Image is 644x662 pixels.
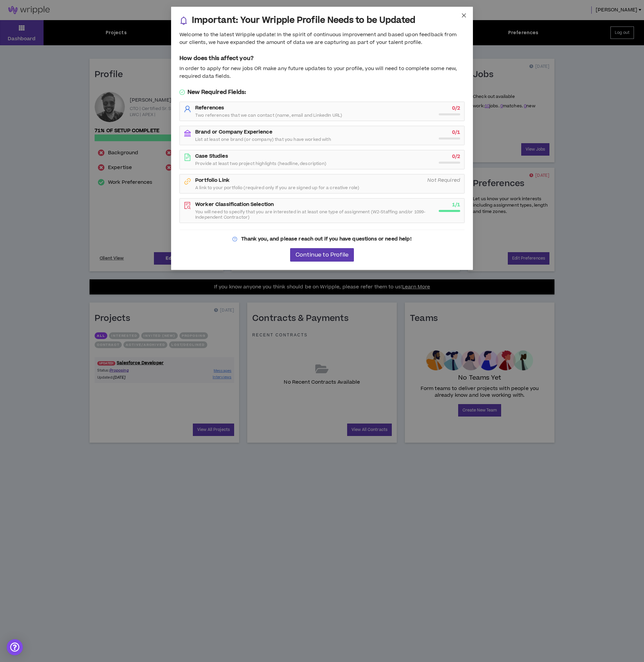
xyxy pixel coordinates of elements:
strong: 0 / 1 [452,129,460,136]
span: check-circle [179,90,185,95]
span: List at least one brand (or company) that you have worked with [195,137,331,142]
span: user [184,105,191,113]
span: file-search [184,202,191,209]
h5: How does this affect you? [179,54,465,62]
strong: 0 / 2 [452,153,460,160]
span: Continue to Profile [296,252,348,258]
strong: 1 / 1 [452,201,460,208]
span: file-text [184,154,191,161]
h3: Important: Your Wripple Profile Needs to be Updated [192,15,415,26]
h5: New Required Fields: [179,88,465,96]
div: Open Intercom Messenger [7,639,23,655]
span: link [184,178,191,185]
button: Close [455,7,473,25]
span: A link to your portfolio (required only If you are signed up for a creative role) [195,185,359,190]
div: In order to apply for new jobs OR make any future updates to your profile, you will need to compl... [179,65,465,80]
strong: Case Studies [195,153,228,160]
strong: Brand or Company Experience [195,128,272,135]
strong: Portfolio Link [195,177,229,184]
span: Provide at least two project highlights (headline, description) [195,161,326,166]
span: Two references that we can contact (name, email and LinkedIn URL) [195,113,342,118]
strong: Thank you, and please reach out if you have questions or need help! [241,235,411,242]
span: bell [179,16,188,25]
span: question-circle [232,237,237,241]
i: Not Required [427,177,460,184]
div: Welcome to the latest Wripple update! In the spirit of continuous improvement and based upon feed... [179,31,465,46]
strong: References [195,104,224,111]
span: bank [184,129,191,137]
button: Continue to Profile [290,248,354,262]
span: close [461,13,467,18]
strong: Worker Classification Selection [195,201,274,208]
strong: 0 / 2 [452,105,460,112]
span: You will need to specify that you are interested in at least one type of assignment (W2-Staffing ... [195,209,435,220]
